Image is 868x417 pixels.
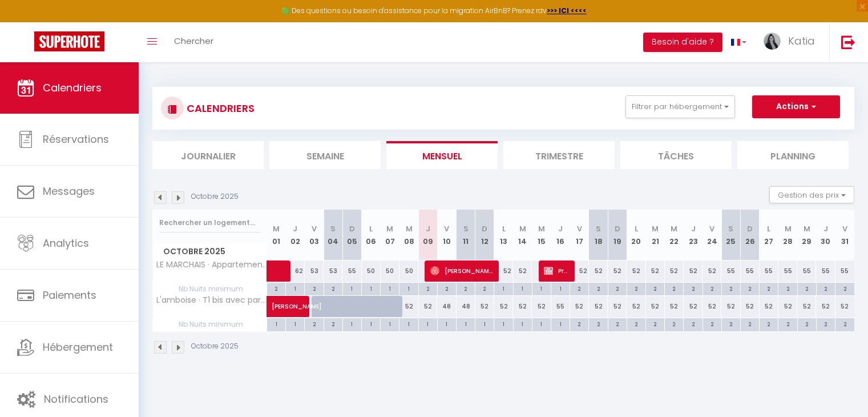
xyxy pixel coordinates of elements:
div: 2 [778,283,797,294]
th: 18 [589,210,608,260]
div: 2 [817,283,835,294]
span: Notifications [44,392,108,406]
div: 1 [514,283,532,294]
div: 50 [381,260,399,282]
div: 52 [760,296,778,317]
div: 52 [494,260,513,282]
div: 1 [286,283,304,294]
span: Hébergement [43,340,113,354]
div: 52 [570,296,589,317]
div: 52 [475,296,494,317]
div: 1 [381,283,399,294]
abbr: M [538,223,545,234]
div: 1 [494,318,512,329]
abbr: J [293,223,297,234]
div: 2 [798,318,816,329]
img: ... [764,33,781,50]
div: 2 [324,283,342,294]
a: ... Katia [755,22,829,62]
th: 03 [305,210,324,260]
div: 52 [684,260,703,282]
abbr: V [312,223,317,234]
div: 2 [589,318,607,329]
div: 55 [741,260,760,282]
abbr: J [691,223,696,234]
abbr: L [369,223,373,234]
span: Chercher [174,35,213,47]
abbr: M [652,223,659,234]
div: 52 [684,296,703,317]
li: Semaine [269,141,381,169]
abbr: S [330,223,336,234]
div: 55 [551,296,570,317]
abbr: J [823,223,828,234]
th: 10 [437,210,456,260]
p: Octobre 2025 [191,341,239,352]
div: 52 [608,296,627,317]
th: 24 [703,210,721,260]
abbr: M [273,223,280,234]
div: 2 [665,318,683,329]
div: 2 [665,283,683,294]
div: 52 [665,296,684,317]
div: 2 [760,283,778,294]
abbr: L [502,223,506,234]
span: Réservations [43,132,109,146]
abbr: M [519,223,526,234]
div: 2 [835,318,854,329]
button: Actions [752,95,840,118]
abbr: M [804,223,810,234]
th: 20 [627,210,645,260]
span: Propriétaire Barthélémy [544,260,569,282]
abbr: S [463,223,469,234]
th: 01 [267,210,286,260]
span: LE MARCHAIS · Appartement cosy et plein de caractère - Vannes [155,260,269,269]
div: 52 [646,260,665,282]
span: L'amboise · T1 bis avec parking – à 10 min à pied du centre [155,296,269,304]
th: 27 [760,210,778,260]
div: 2 [835,283,854,294]
abbr: V [709,223,714,234]
th: 22 [665,210,684,260]
div: 2 [570,283,588,294]
button: Gestion des prix [769,186,854,203]
div: 52 [532,296,551,317]
div: 1 [532,318,551,329]
div: 52 [513,260,532,282]
th: 31 [835,210,854,260]
abbr: M [785,223,792,234]
th: 17 [570,210,589,260]
li: Planning [737,141,849,169]
div: 55 [835,260,854,282]
div: 2 [438,283,456,294]
abbr: V [842,223,847,234]
div: 2 [703,318,721,329]
th: 23 [684,210,703,260]
abbr: M [671,223,677,234]
abbr: L [635,223,638,234]
div: 55 [816,260,835,282]
div: 53 [305,260,324,282]
a: >>> ICI <<<< [547,6,587,15]
div: 1 [438,318,456,329]
div: 52 [646,296,665,317]
span: Octobre 2025 [153,243,267,260]
div: 1 [381,318,399,329]
abbr: D [349,223,355,234]
span: [PERSON_NAME] [430,260,493,282]
abbr: V [444,223,449,234]
div: 1 [475,318,494,329]
div: 1 [399,283,418,294]
div: 52 [399,296,418,317]
a: Chercher [165,22,222,62]
div: 2 [798,283,816,294]
div: 2 [627,283,645,294]
abbr: M [386,223,393,234]
abbr: M [406,223,413,234]
th: 30 [816,210,835,260]
li: Tâches [620,141,732,169]
th: 06 [362,210,381,260]
th: 07 [381,210,399,260]
abbr: J [426,223,430,234]
th: 02 [286,210,305,260]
